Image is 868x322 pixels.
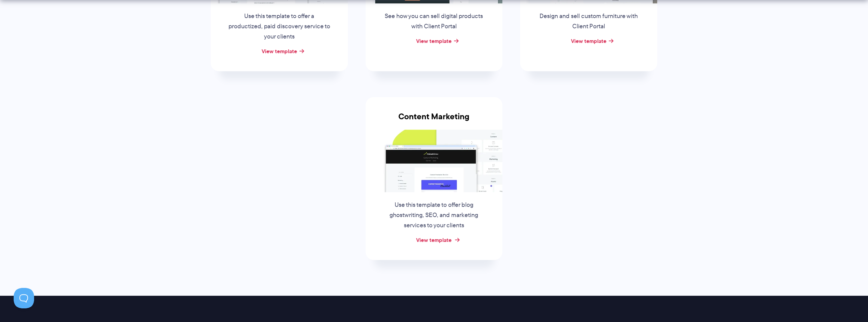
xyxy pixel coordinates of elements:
[14,288,34,308] iframe: Toggle Customer Support
[382,200,486,231] p: Use this template to offer blog ghostwriting, SEO, and marketing services to your clients
[382,11,486,32] p: See how you can sell digital products with Client Portal
[262,47,297,55] a: View template
[416,37,452,45] a: View template
[537,11,641,32] p: Design and sell custom furniture with Client Portal
[227,11,331,42] p: Use this template to offer a productized, paid discovery service to your clients
[366,112,503,129] h3: Content Marketing
[571,37,606,45] a: View template
[416,236,452,244] a: View template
